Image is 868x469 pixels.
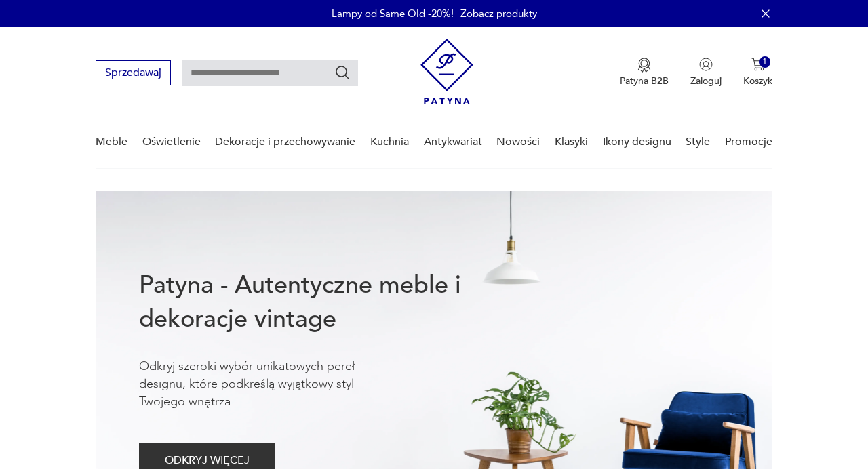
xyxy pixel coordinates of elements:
[139,268,505,336] h1: Patyna - Autentyczne meble i dekoracje vintage
[759,56,771,68] div: 1
[424,116,482,168] a: Antykwariat
[620,58,669,87] a: Ikona medaluPatyna B2B
[555,116,588,168] a: Klasyki
[690,75,722,87] p: Zaloguj
[215,116,355,168] a: Dekoracje i przechowywanie
[751,58,765,71] img: Ikona koszyka
[699,58,713,71] img: Ikonka użytkownika
[96,69,171,79] a: Sprzedawaj
[334,64,351,81] button: Szukaj
[139,358,397,411] p: Odkryj szeroki wybór unikatowych pereł designu, które podkreślą wyjątkowy styl Twojego wnętrza.
[620,58,669,87] button: Patyna B2B
[332,7,454,20] p: Lampy od Same Old -20%!
[690,58,722,87] button: Zaloguj
[620,75,669,87] p: Patyna B2B
[460,7,537,20] a: Zobacz produkty
[96,116,127,168] a: Meble
[420,39,473,104] img: Patyna - sklep z meblami i dekoracjami vintage
[637,58,651,73] img: Ikona medalu
[96,60,171,85] button: Sprzedawaj
[725,116,772,168] a: Promocje
[743,58,772,87] button: 1Koszyk
[686,116,710,168] a: Style
[743,75,772,87] p: Koszyk
[370,116,409,168] a: Kuchnia
[139,457,275,466] a: ODKRYJ WIĘCEJ
[603,116,671,168] a: Ikony designu
[496,116,540,168] a: Nowości
[142,116,201,168] a: Oświetlenie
